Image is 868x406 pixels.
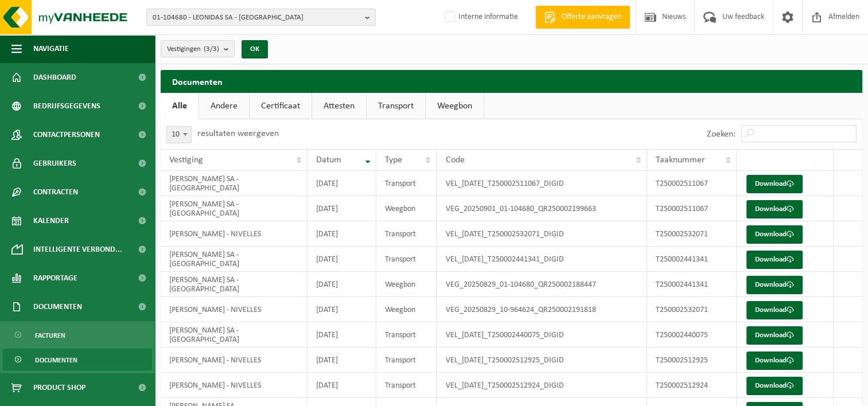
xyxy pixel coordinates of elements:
[312,93,366,119] a: Attesten
[166,126,192,143] span: 10
[308,272,376,297] td: [DATE]
[161,297,308,322] td: [PERSON_NAME] - NIVELLES
[161,322,308,348] td: [PERSON_NAME] SA - [GEOGRAPHIC_DATA]
[746,377,803,395] a: Download
[161,93,198,119] a: Alle
[169,155,203,165] span: Vestiging
[308,297,376,322] td: [DATE]
[33,264,77,292] span: Rapportage
[707,130,735,139] label: Zoeken:
[445,155,464,165] span: Code
[33,292,82,321] span: Documenten
[33,34,69,63] span: Navigatie
[647,322,737,348] td: T250002440075
[376,322,437,348] td: Transport
[559,11,624,23] span: Offerte aanvragen
[161,171,308,196] td: [PERSON_NAME] SA - [GEOGRAPHIC_DATA]
[437,247,647,272] td: VEL_[DATE]_T250002441341_DIGID
[535,6,630,29] a: Offerte aanvragen
[426,93,484,119] a: Weegbon
[746,352,803,370] a: Download
[161,196,308,221] td: [PERSON_NAME] SA - [GEOGRAPHIC_DATA]
[308,348,376,373] td: [DATE]
[3,349,152,370] a: Documenten
[161,373,308,398] td: [PERSON_NAME] - NIVELLES
[161,40,235,57] button: Vestigingen(3/3)
[746,175,803,193] a: Download
[308,171,376,196] td: [DATE]
[437,272,647,297] td: VEG_20250829_01-104680_QR250002188447
[146,9,376,26] button: 01-104680 - LEONIDAS SA - [GEOGRAPHIC_DATA]
[647,247,737,272] td: T250002441341
[647,196,737,221] td: T250002511067
[204,45,219,53] count: (3/3)
[161,348,308,373] td: [PERSON_NAME] - NIVELLES
[35,325,65,346] span: Facturen
[199,93,249,119] a: Andere
[153,9,360,26] span: 01-104680 - LEONIDAS SA - [GEOGRAPHIC_DATA]
[161,221,308,247] td: [PERSON_NAME] - NIVELLES
[33,120,100,149] span: Contactpersonen
[3,324,152,346] a: Facturen
[308,322,376,348] td: [DATE]
[437,297,647,322] td: VEG_20250829_10-964624_QR250002191818
[376,297,437,322] td: Weegbon
[746,225,803,244] a: Download
[161,70,862,92] h2: Documenten
[647,348,737,373] td: T250002512925
[647,171,737,196] td: T250002511067
[437,196,647,221] td: VEG_20250901_01-104680_QR250002199663
[161,247,308,272] td: [PERSON_NAME] SA - [GEOGRAPHIC_DATA]
[197,129,279,138] label: resultaten weergeven
[308,247,376,272] td: [DATE]
[437,221,647,247] td: VEL_[DATE]_T250002532071_DIGID
[33,373,85,402] span: Product Shop
[167,41,219,58] span: Vestigingen
[647,272,737,297] td: T250002441341
[647,297,737,322] td: T250002532071
[33,63,76,92] span: Dashboard
[167,127,191,143] span: 10
[35,349,77,371] span: Documenten
[308,221,376,247] td: [DATE]
[242,40,268,58] button: OK
[33,178,78,206] span: Contracten
[437,348,647,373] td: VEL_[DATE]_T250002512925_DIGID
[746,276,803,294] a: Download
[746,301,803,319] a: Download
[437,373,647,398] td: VEL_[DATE]_T250002512924_DIGID
[442,9,518,26] label: Interne informatie
[250,93,312,119] a: Certificaat
[746,326,803,345] a: Download
[746,251,803,269] a: Download
[33,149,76,178] span: Gebruikers
[33,92,100,120] span: Bedrijfsgegevens
[33,206,69,235] span: Kalender
[161,272,308,297] td: [PERSON_NAME] SA - [GEOGRAPHIC_DATA]
[376,348,437,373] td: Transport
[376,171,437,196] td: Transport
[308,196,376,221] td: [DATE]
[376,272,437,297] td: Weegbon
[316,155,341,165] span: Datum
[437,171,647,196] td: VEL_[DATE]_T250002511067_DIGID
[647,373,737,398] td: T250002512924
[656,155,705,165] span: Taaknummer
[376,373,437,398] td: Transport
[437,322,647,348] td: VEL_[DATE]_T250002440075_DIGID
[376,221,437,247] td: Transport
[308,373,376,398] td: [DATE]
[385,155,402,165] span: Type
[376,247,437,272] td: Transport
[746,200,803,218] a: Download
[647,221,737,247] td: T250002532071
[376,196,437,221] td: Weegbon
[367,93,425,119] a: Transport
[33,235,122,264] span: Intelligente verbond...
